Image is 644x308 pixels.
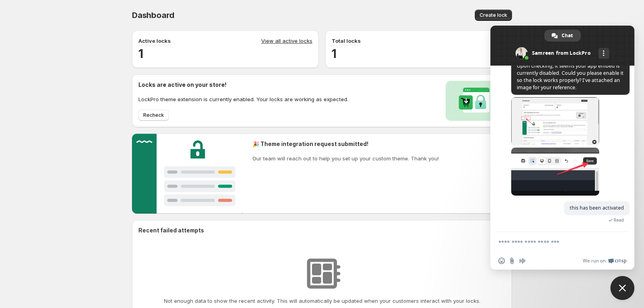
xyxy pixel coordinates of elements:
span: this has been activated [570,204,624,211]
textarea: Compose your message... [498,239,609,246]
span: Send a file [509,258,515,264]
span: Crisp [615,258,626,264]
div: Chat [544,30,581,42]
p: Active locks [138,37,171,45]
a: View all active locks [261,37,312,46]
button: Recheck [138,110,169,121]
img: Locks activated [446,81,506,121]
span: Audio message [519,258,526,264]
span: Recheck [143,112,164,118]
span: Read [614,217,624,223]
div: More channels [598,48,609,59]
span: Chat [562,30,573,42]
span: Insert an emoji [498,258,505,264]
div: Close chat [610,276,634,300]
h2: 1 [332,46,506,62]
img: No resources found [302,254,342,294]
p: Our team will reach out to help you set up your custom theme. Thank you! [252,154,439,162]
h2: 1 [138,46,312,62]
span: Dashboard [132,10,174,20]
h2: 🎉 Theme integration request submitted! [252,140,439,148]
button: Create lock [475,10,512,21]
span: We run on [583,258,606,264]
h2: Locks are active on your store! [138,81,348,89]
span: Create lock [480,12,507,18]
p: Total locks [332,37,361,45]
img: Customer support [132,134,243,214]
h2: Recent failed attempts [138,226,204,234]
p: Not enough data to show the recent activity. This will automatically be updated when your custome... [164,297,480,305]
span: Upon checking, it seems your app embed is currently disabled. Could you please enable it so the l... [517,62,624,91]
p: LockPro theme extension is currently enabled. Your locks are working as expected. [138,95,348,103]
a: We run onCrisp [583,258,626,264]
